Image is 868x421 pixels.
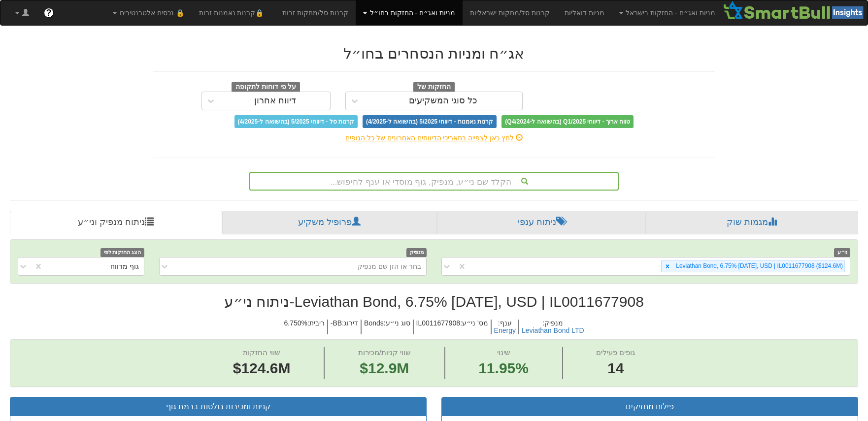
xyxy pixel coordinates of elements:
h3: קניות ומכירות בולטות ברמת גוף [18,402,419,411]
span: $124.6M [233,360,291,376]
h3: פילוח מחזיקים [449,402,850,411]
span: קרנות נאמנות - דיווחי 5/2025 (בהשוואה ל-4/2025) [363,115,497,128]
a: ניתוח מנפיק וני״ע [10,211,222,234]
a: פרופיל משקיע [222,211,437,234]
span: החזקות של [413,82,455,93]
span: שווי קניות/מכירות [358,348,411,356]
h5: ענף : [491,320,518,335]
div: Leviathan Bond, 6.75% [DATE], USD | IL0011677908 ‎($124.6M‎)‎ [673,260,844,272]
span: 11.95% [478,358,529,379]
span: גופים פעילים [596,348,635,356]
h2: אג״ח ומניות הנסחרים בחו״ל [153,45,715,62]
button: Leviathan Bond LTD [522,327,584,334]
a: ניתוח ענפי [437,211,646,234]
div: גוף מדווח [110,261,139,271]
a: קרנות סל/מחקות ישראליות [463,0,557,25]
span: ני״ע [834,248,850,257]
span: ? [46,8,51,18]
span: 14 [596,358,635,379]
img: Smartbull [723,0,868,20]
a: מניות דואליות [557,0,612,25]
span: מנפיק [406,248,427,257]
div: דיווח אחרון [254,96,296,106]
a: ? [36,0,61,25]
span: קרנות סל - דיווחי 5/2025 (בהשוואה ל-4/2025) [234,115,358,128]
h5: דירוג : BB- [327,320,361,335]
span: טווח ארוך - דיווחי Q1/2025 (בהשוואה ל-Q4/2024) [501,115,634,128]
span: $12.9M [360,360,409,376]
a: קרנות סל/מחקות זרות [275,0,356,25]
h5: מנפיק : [518,320,587,335]
h5: ריבית : 6.750% [281,320,327,335]
h5: סוג ני״ע : Bonds [361,320,412,335]
div: כל סוגי המשקיעים [409,96,477,106]
a: מניות ואג״ח - החזקות בחו״ל [356,0,463,25]
h2: Leviathan Bond, 6.75% [DATE], USD | IL0011677908 - ניתוח ני״ע [10,293,858,310]
span: הצג החזקות לפי [100,248,144,257]
div: לחץ כאן לצפייה בתאריכי הדיווחים האחרונים של כל הגופים [146,133,722,143]
a: 🔒קרנות נאמנות זרות [192,0,275,25]
span: על פי דוחות לתקופה [232,82,300,93]
h5: מס' ני״ע : IL0011677908 [413,320,491,335]
div: הקלד שם ני״ע, מנפיק, גוף מוסדי או ענף לחיפוש... [250,173,618,190]
a: 🔒 נכסים אלטרנטיבים [105,0,192,25]
a: מגמות שוק [646,211,859,234]
a: מניות ואג״ח - החזקות בישראל [612,0,723,25]
span: שווי החזקות [243,348,280,356]
button: Energy [494,327,516,334]
span: שינוי [497,348,510,356]
div: בחר או הזן שם מנפיק [358,261,421,271]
